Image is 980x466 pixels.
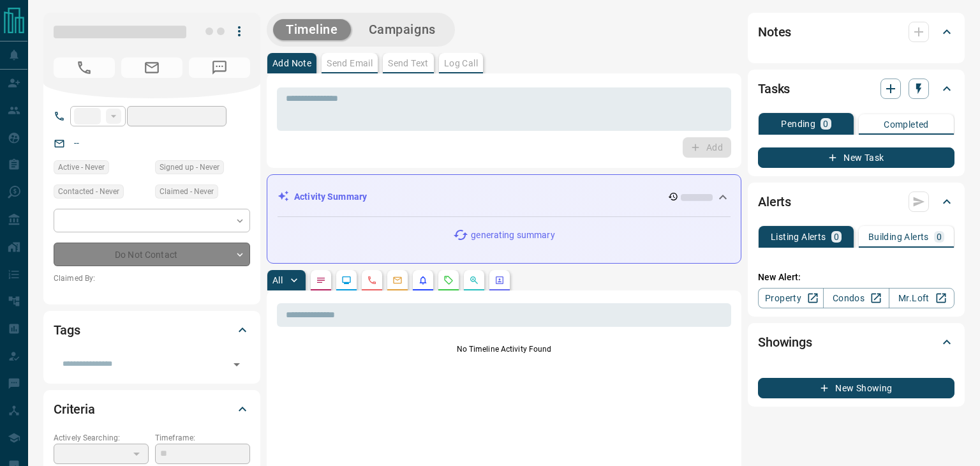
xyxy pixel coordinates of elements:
[54,57,115,78] span: No Number
[54,243,250,266] div: Do Not Contact
[273,19,351,40] button: Timeline
[278,185,731,209] div: Activity Summary
[228,356,246,373] button: Open
[54,399,95,419] h2: Criteria
[834,232,839,241] p: 0
[160,185,214,198] span: Claimed - Never
[758,22,791,42] h2: Notes
[189,57,250,78] span: No Number
[781,119,815,128] p: Pending
[758,288,824,308] a: Property
[823,119,828,128] p: 0
[74,138,79,148] a: --
[443,275,454,285] svg: Requests
[758,147,954,168] button: New Task
[758,332,812,352] h2: Showings
[277,343,731,355] p: No Timeline Activity Found
[471,229,554,242] p: generating summary
[758,79,790,99] h2: Tasks
[54,320,80,340] h2: Tags
[316,275,326,285] svg: Notes
[418,275,428,285] svg: Listing Alerts
[392,275,403,285] svg: Emails
[341,275,352,285] svg: Lead Browsing Activity
[294,190,367,204] p: Activity Summary
[889,288,954,308] a: Mr.Loft
[155,432,250,444] p: Timeframe:
[54,273,250,284] p: Claimed By:
[54,394,250,425] div: Criteria
[367,275,377,285] svg: Calls
[758,17,954,47] div: Notes
[58,161,105,174] span: Active - Never
[272,276,283,285] p: All
[758,73,954,104] div: Tasks
[58,185,119,198] span: Contacted - Never
[494,275,505,285] svg: Agent Actions
[356,19,449,40] button: Campaigns
[758,378,954,398] button: New Showing
[823,288,889,308] a: Condos
[54,315,250,345] div: Tags
[272,59,311,68] p: Add Note
[868,232,929,241] p: Building Alerts
[758,192,791,212] h2: Alerts
[121,57,182,78] span: No Email
[771,232,826,241] p: Listing Alerts
[758,327,954,357] div: Showings
[160,161,219,174] span: Signed up - Never
[758,186,954,217] div: Alerts
[758,271,954,284] p: New Alert:
[54,432,149,444] p: Actively Searching:
[937,232,942,241] p: 0
[469,275,479,285] svg: Opportunities
[884,120,929,129] p: Completed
